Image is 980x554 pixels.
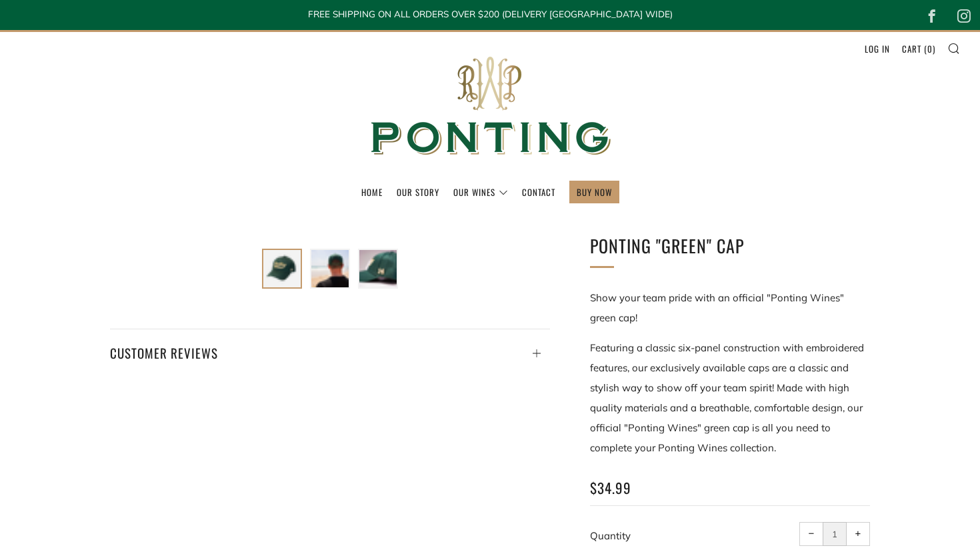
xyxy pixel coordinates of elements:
input: quantity [823,522,847,546]
h1: Ponting "Green" Cap [590,232,870,260]
span: − [809,531,815,537]
a: Log in [865,38,890,59]
a: Customer Reviews [110,329,550,364]
a: Home [361,181,383,203]
h4: Customer Reviews [110,341,550,364]
img: Ponting Wines [357,32,623,181]
button: Load image into Gallery viewer, Ponting &quot;Green&quot; Cap [262,249,302,289]
p: Featuring a classic six-panel construction with embroidered features, our exclusively available c... [590,338,870,458]
img: Load image into Gallery viewer, Ponting &quot;Green&quot; Cap [311,250,349,287]
a: Cart (0) [902,38,935,59]
a: BUY NOW [577,181,612,203]
span: + [855,531,861,537]
span: 0 [927,42,933,55]
label: Quantity [590,529,631,542]
a: Our Story [397,181,439,203]
img: Load image into Gallery viewer, Ponting &quot;Green&quot; Cap [263,250,301,287]
a: Contact [522,181,555,203]
p: Show your team pride with an official "Ponting Wines" green cap! [590,288,870,328]
img: Load image into Gallery viewer, Ponting &quot;Green&quot; Cap [359,250,397,287]
span: $34.99 [590,477,631,498]
a: Our Wines [453,181,508,203]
